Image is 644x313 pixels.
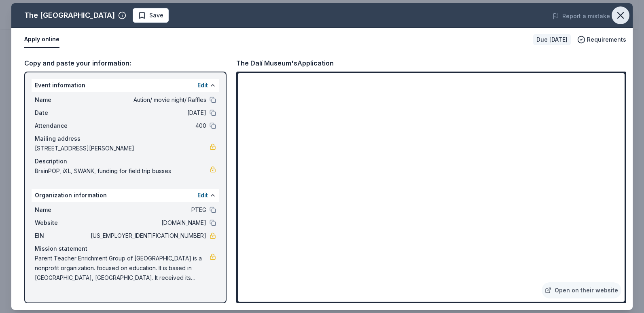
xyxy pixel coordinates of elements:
[89,231,206,241] span: [US_EMPLOYER_IDENTIFICATION_NUMBER]
[35,121,89,131] span: Attendance
[133,8,169,23] button: Save
[149,11,163,20] span: Save
[577,35,626,44] button: Requirements
[35,205,89,215] span: Name
[35,244,216,254] div: Mission statement
[89,218,206,228] span: [DOMAIN_NAME]
[35,134,216,144] div: Mailing address
[32,79,219,92] div: Event information
[35,231,89,241] span: EIN
[89,108,206,118] span: [DATE]
[89,95,206,105] span: Aution/ movie night/ Raffles
[197,80,208,90] button: Edit
[236,58,334,68] div: The Dalí Museum's Application
[24,9,115,22] div: The [GEOGRAPHIC_DATA]
[35,254,210,283] span: Parent Teacher Enrichment Group of [GEOGRAPHIC_DATA] is a nonprofit organization. focused on educ...
[24,58,227,68] div: Copy and paste your information:
[587,35,626,44] span: Requirements
[35,166,210,176] span: BrainPOP, iXL, SWANK, funding for field trip busses
[35,156,216,166] div: Description
[32,189,219,202] div: Organization information
[533,34,571,45] div: Due [DATE]
[89,121,206,131] span: 400
[197,190,208,200] button: Edit
[24,31,59,48] button: Apply online
[35,95,89,105] span: Name
[553,11,610,21] button: Report a mistake
[35,218,89,228] span: Website
[542,282,621,298] a: Open on their website
[89,205,206,215] span: PTEG
[35,144,210,153] span: [STREET_ADDRESS][PERSON_NAME]
[35,108,89,118] span: Date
